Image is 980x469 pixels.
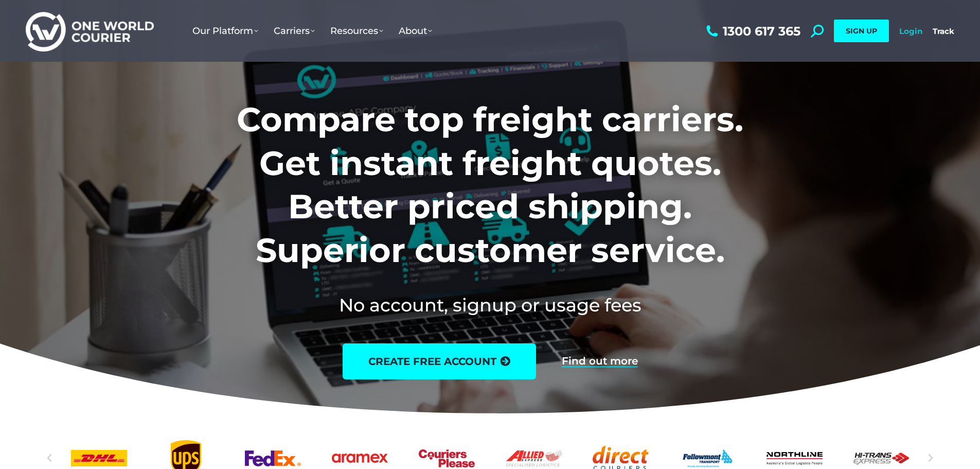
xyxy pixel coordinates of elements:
[169,98,811,272] h1: Compare top freight carriers. Get instant freight quotes. Better priced shipping. Superior custom...
[274,25,315,37] span: Carriers
[26,10,154,52] img: One World Courier
[266,15,323,47] a: Carriers
[391,15,440,47] a: About
[330,25,383,37] span: Resources
[192,25,258,37] span: Our Platform
[846,26,877,36] span: SIGN UP
[704,25,800,38] a: 1300 617 365
[399,25,432,37] span: About
[562,356,638,367] a: Find out more
[834,20,889,42] a: SIGN UP
[899,26,922,36] a: Login
[185,15,266,47] a: Our Platform
[933,26,954,36] a: Track
[343,343,536,379] a: create free account
[169,292,811,318] h2: No account, signup or usage fees
[323,15,391,47] a: Resources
